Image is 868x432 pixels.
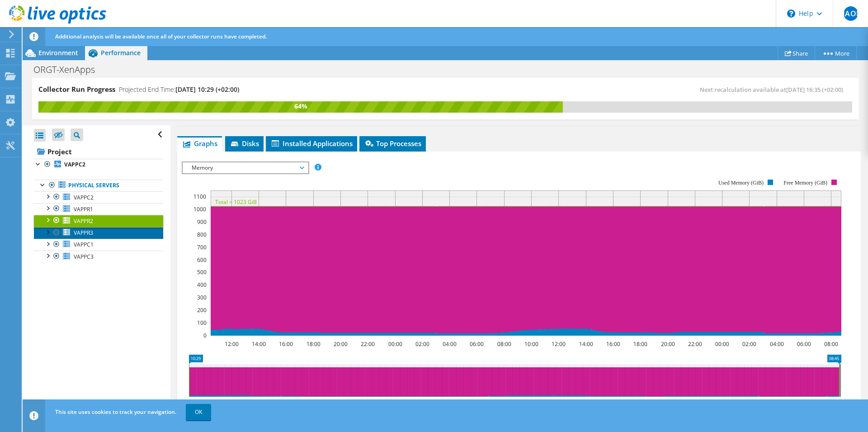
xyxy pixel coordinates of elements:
[844,6,858,21] span: MAOM
[74,194,94,201] span: VAPPC2
[74,217,93,225] span: VAPPR2
[364,139,421,148] span: Top Processes
[443,340,457,348] text: 04:00
[815,46,857,60] a: More
[700,85,848,94] span: Next recalculation available at
[34,227,163,239] a: VAPPR3
[797,340,811,348] text: 06:00
[38,101,563,111] div: 64%
[770,340,784,348] text: 04:00
[661,340,675,348] text: 20:00
[552,340,566,348] text: 12:00
[524,340,538,348] text: 10:00
[34,251,163,262] a: VAPPC3
[34,215,163,227] a: VAPPR2
[74,229,93,237] span: VAPPR3
[230,139,259,148] span: Disks
[34,239,163,251] a: VAPPC1
[197,319,207,327] text: 100
[784,180,828,186] text: Free Memory (GiB)
[633,340,647,348] text: 18:00
[55,33,267,40] span: Additional analysis will be available once all of your collector runs have completed.
[34,203,163,215] a: VAPPR1
[64,161,85,168] b: VAPPC2
[187,162,303,173] span: Memory
[197,268,207,276] text: 500
[415,340,429,348] text: 02:00
[197,294,207,301] text: 300
[203,332,207,339] text: 0
[715,340,729,348] text: 00:00
[307,340,321,348] text: 18:00
[579,340,593,348] text: 14:00
[197,256,207,264] text: 600
[824,340,838,348] text: 08:00
[279,340,293,348] text: 16:00
[197,231,207,238] text: 800
[55,408,176,416] span: This site uses cookies to track your navigation.
[470,340,484,348] text: 06:00
[74,253,94,261] span: VAPPC3
[215,198,257,206] text: Total = 1023 GiB
[119,85,239,95] h4: Projected End Time:
[34,180,163,191] a: Physical Servers
[361,340,375,348] text: 22:00
[38,48,78,57] span: Environment
[270,139,353,148] span: Installed Applications
[197,281,207,289] text: 400
[101,48,141,57] span: Performance
[34,159,163,171] a: VAPPC2
[787,9,795,18] svg: \n
[688,340,702,348] text: 22:00
[334,340,348,348] text: 20:00
[497,340,511,348] text: 08:00
[193,205,206,213] text: 1000
[34,191,163,203] a: VAPPC2
[197,306,207,314] text: 200
[29,65,109,75] h1: ORGT-XenApps
[252,340,266,348] text: 14:00
[742,340,756,348] text: 02:00
[778,46,815,60] a: Share
[34,144,163,159] a: Project
[606,340,620,348] text: 16:00
[225,340,239,348] text: 12:00
[182,139,217,148] span: Graphs
[718,180,764,186] text: Used Memory (GiB)
[193,193,206,200] text: 1100
[74,205,93,213] span: VAPPR1
[74,241,94,248] span: VAPPC1
[786,85,843,94] span: [DATE] 16:35 (+02:00)
[186,404,211,420] a: OK
[197,218,207,226] text: 900
[388,340,402,348] text: 00:00
[197,243,207,251] text: 700
[175,85,239,94] span: [DATE] 10:29 (+02:00)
